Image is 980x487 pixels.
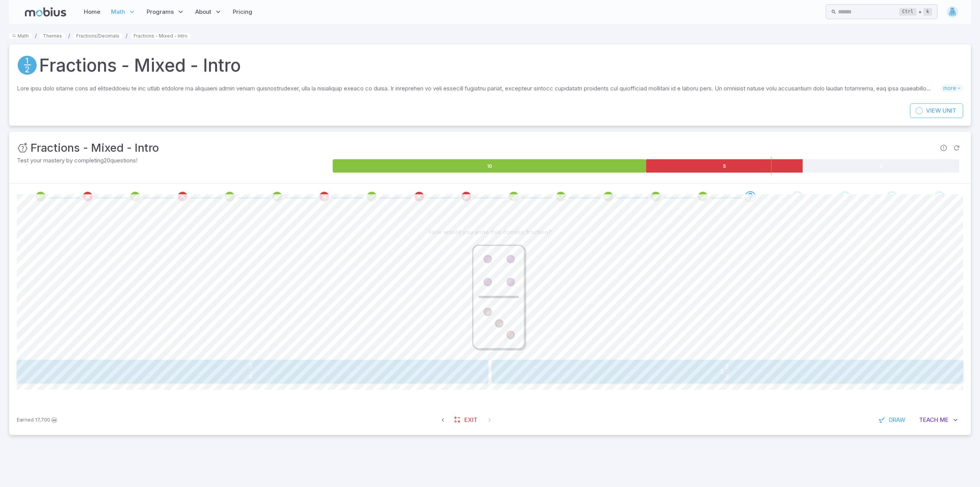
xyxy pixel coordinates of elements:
span: 17,700 [35,416,50,424]
div: Review your answer [130,191,140,202]
a: Exit [450,413,483,427]
span: About [195,8,211,16]
span: Report an issue with the question [937,141,950,154]
span: Previous Question [436,413,450,427]
div: Go to the next question [745,191,756,202]
div: Go to the next question [792,191,803,202]
span: ​ [252,364,253,374]
span: On Latest Question [483,413,497,427]
li: / [126,31,127,40]
div: Review your answer [35,191,46,202]
a: Fractions - Mixed - Intro [131,33,191,39]
kbd: k [923,8,932,16]
a: Math [9,33,32,39]
div: Go to the next question [840,191,850,202]
button: Draw [874,413,911,427]
span: Me [940,416,949,424]
span: 3 [248,362,253,371]
div: Review your answer [177,191,188,202]
kbd: Ctrl [899,8,916,16]
a: Fractions/Decimals [17,55,38,75]
span: Programs [147,8,174,16]
a: Themes [40,33,65,39]
span: 4 [248,372,253,381]
nav: breadcrumb [9,31,971,40]
div: Review your answer [461,191,472,202]
span: Teach [919,416,938,424]
p: Test your mastery by completing 20 questions! [17,156,331,165]
span: Earned [17,416,34,424]
span: View [926,107,941,115]
div: Review your answer [414,191,425,202]
span: ​ [729,364,730,374]
span: Draw [889,416,905,424]
div: + [899,7,932,16]
div: Review your answer [366,191,377,202]
div: Review your answer [603,191,614,202]
h1: Fractions - Mixed - Intro [39,52,241,78]
div: Review your answer [224,191,235,202]
div: Review your answer [82,191,93,202]
div: Review your answer [508,191,519,202]
span: Exit [464,416,477,424]
a: ViewUnit [910,103,963,118]
a: Home [82,3,103,21]
div: Review your answer [555,191,566,202]
div: Review your answer [697,191,708,202]
a: Pricing [230,3,255,21]
div: Review your answer [319,191,330,202]
li: / [35,31,37,40]
span: Refresh Question [950,141,963,154]
span: 1 [720,367,724,376]
a: Fractions/Decimals [73,33,122,39]
div: Review your answer [650,191,661,202]
span: 3 [725,372,729,381]
div: Go to the next question [887,191,897,202]
h3: Fractions - Mixed - Intro [31,139,159,156]
div: Review your answer [272,191,283,202]
button: TeachMe [914,413,963,427]
span: Unit [942,107,956,115]
span: Math [111,8,125,16]
p: Lore ipsu dolo sitame cons ad elitseddoeiu te inc utlab etdolore ma aliquaeni admin veniam quisno... [17,84,940,93]
span: 1 [725,362,729,371]
p: Earn Mobius dollars to buy game boosters [17,416,58,424]
img: trapezoid.svg [947,6,958,18]
li: / [68,31,70,40]
div: Go to the next question [934,191,945,202]
p: How would you write this domino fraction? [429,228,552,236]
